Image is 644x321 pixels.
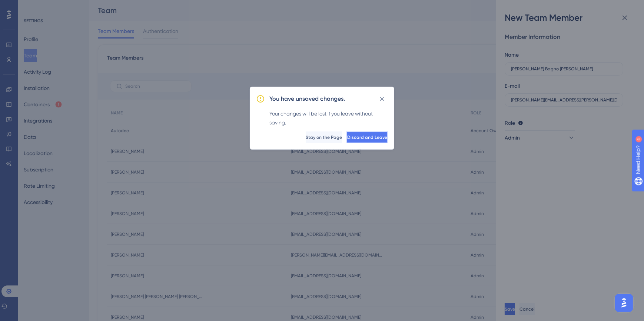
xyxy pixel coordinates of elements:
span: Discard and Leave [347,134,387,140]
h2: You have unsaved changes. [269,94,345,103]
span: Need Help? [17,2,46,11]
iframe: UserGuiding AI Assistant Launcher [613,292,635,314]
span: Stay on the Page [306,134,342,140]
div: 4 [52,4,54,10]
div: Your changes will be lost if you leave without saving. [269,109,388,127]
